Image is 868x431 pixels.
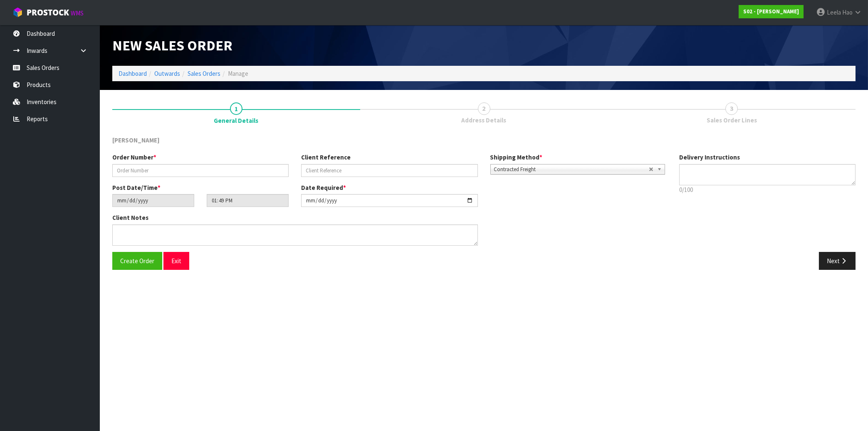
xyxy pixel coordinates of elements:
label: Client Reference [301,153,351,162]
span: Hao [842,8,853,16]
label: Delivery Instructions [679,153,740,162]
button: Next [819,252,856,270]
label: Client Notes [112,213,148,222]
input: Order Number [112,164,289,177]
label: Shipping Method [490,153,543,162]
span: [PERSON_NAME] [112,136,160,144]
img: cube-alt.png [12,7,23,17]
span: ProStock [27,7,69,18]
span: Create Order [120,257,154,265]
label: Post Date/Time [112,183,161,192]
label: Order Number [112,153,156,162]
small: WMS [71,9,84,17]
span: 3 [725,102,738,115]
button: Create Order [112,252,162,270]
span: Leela [827,8,841,16]
span: Address Details [462,116,507,125]
a: Sales Orders [188,70,220,77]
strong: S02 - [PERSON_NAME] [743,8,799,15]
button: Exit [163,252,189,270]
a: Dashboard [119,70,147,77]
span: New Sales Order [112,36,232,54]
p: 0/100 [679,185,856,194]
span: General Details [112,130,856,276]
label: Date Required [301,183,346,192]
span: Sales Order Lines [707,116,757,125]
a: Outwards [154,70,180,77]
span: 2 [478,102,490,115]
span: Manage [228,70,248,77]
span: 1 [230,102,242,115]
span: Contracted Freight [494,164,649,174]
span: General Details [214,116,258,125]
input: Client Reference [301,164,477,177]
